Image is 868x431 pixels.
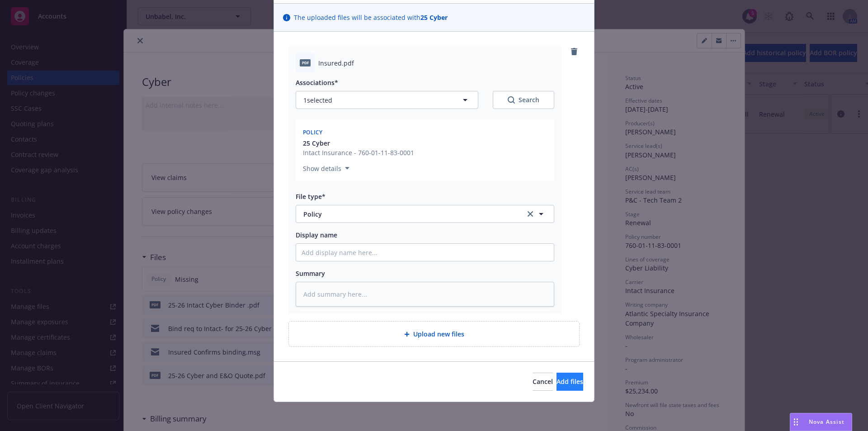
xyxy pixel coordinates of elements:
[413,329,464,339] span: Upload new files
[809,418,844,426] span: Nova Assist
[557,377,583,386] span: Add files
[533,373,553,391] button: Cancel
[790,413,852,431] button: Nova Assist
[288,321,580,347] div: Upload new files
[557,373,583,391] button: Add files
[533,377,553,386] span: Cancel
[790,413,802,431] div: Drag to move
[296,269,325,278] span: Summary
